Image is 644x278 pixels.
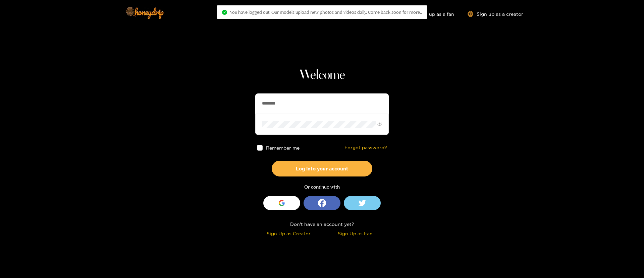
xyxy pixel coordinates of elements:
span: You have logged out. Our models upload new photos and videos daily. Come back soon for more.. [230,9,422,15]
span: eye-invisible [377,122,382,126]
div: Sign Up as Creator [257,230,320,237]
div: Sign Up as Fan [324,230,387,237]
a: Sign up as a fan [408,11,454,17]
a: Forgot password? [344,145,387,151]
div: Or continue with [255,183,389,191]
a: Sign up as a creator [468,11,523,17]
span: check-circle [222,10,227,15]
span: Remember me [266,145,300,150]
button: Log into your account [272,161,372,176]
h1: Welcome [255,67,389,83]
div: Don't have an account yet? [255,220,389,228]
